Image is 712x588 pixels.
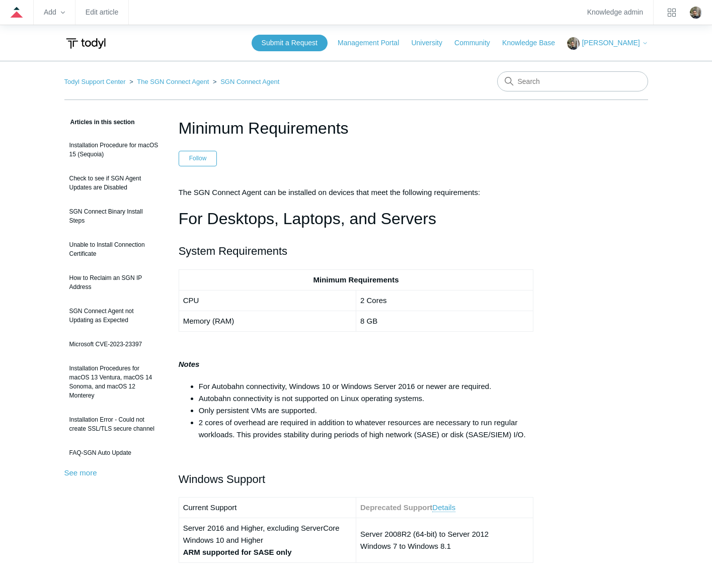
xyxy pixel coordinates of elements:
span: [PERSON_NAME] [582,39,640,47]
button: Follow Article [179,151,217,166]
a: Details [432,503,455,512]
a: See more [64,468,97,477]
zd-hc-trigger: Click your profile icon to open the profile menu [690,7,702,19]
input: Search [497,71,648,91]
a: Knowledge admin [587,10,643,15]
strong: Notes [179,360,200,368]
span: System Requirements [179,245,287,257]
a: University [411,38,452,48]
a: SGN Connect Binary Install Steps [64,202,164,230]
a: Knowledge Base [502,38,565,48]
a: SGN Connect Agent not Updating as Expected [64,302,164,330]
a: Community [454,38,500,48]
img: user avatar [690,7,702,19]
td: 2 Cores [356,290,533,311]
a: FAQ-SGN Auto Update [64,443,164,462]
span: Windows Support [179,473,265,485]
a: SGN Connect Agent [220,78,279,85]
a: Management Portal [338,38,409,48]
a: Unable to Install Connection Certificate [64,235,164,263]
td: Current Support [179,498,356,518]
a: Installation Procedures for macOS 13 Ventura, macOS 14 Sonoma, and macOS 12 Monterey [64,359,164,405]
td: Server 2016 and Higher, excluding ServerCore Windows 10 and Higher [179,518,356,563]
li: For Autobahn connectivity, Windows 10 or Windows Server 2016 or newer are required. [199,380,534,393]
td: CPU [179,290,356,311]
span: Articles in this section [64,119,135,126]
a: Submit a Request [252,35,328,51]
a: Microsoft CVE-2023-23397 [64,335,164,354]
li: 2 cores of overhead are required in addition to whatever resources are necessary to run regular w... [199,417,534,441]
strong: Minimum Requirements [313,275,399,284]
a: The SGN Connect Agent [137,78,209,85]
strong: ARM supported for SASE only [183,548,292,556]
h1: Minimum Requirements [179,116,534,140]
li: Autobahn connectivity is not supported on Linux operating systems. [199,393,534,405]
a: Installation Error - Could not create SSL/TLS secure channel [64,410,164,438]
td: 8 GB [356,311,533,331]
td: Server 2008R2 (64-bit) to Server 2012 Windows 7 to Windows 8.1 [356,518,533,563]
li: The SGN Connect Agent [127,78,211,85]
strong: Deprecated Support [360,503,432,512]
img: Todyl Support Center Help Center home page [64,34,107,53]
li: Todyl Support Center [64,78,128,85]
a: Edit article [86,10,118,15]
a: Check to see if SGN Agent Updates are Disabled [64,169,164,197]
zd-hc-trigger: Add [44,10,65,15]
a: Installation Procedure for macOS 15 (Sequoia) [64,136,164,164]
a: How to Reclaim an SGN IP Address [64,268,164,297]
span: The SGN Connect Agent can be installed on devices that meet the following requirements: [179,188,481,197]
button: [PERSON_NAME] [567,37,648,50]
li: Only persistent VMs are supported. [199,405,534,417]
span: For Desktops, Laptops, and Servers [179,210,436,228]
td: Memory (RAM) [179,311,356,331]
a: Todyl Support Center [64,78,126,85]
li: SGN Connect Agent [211,78,279,85]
